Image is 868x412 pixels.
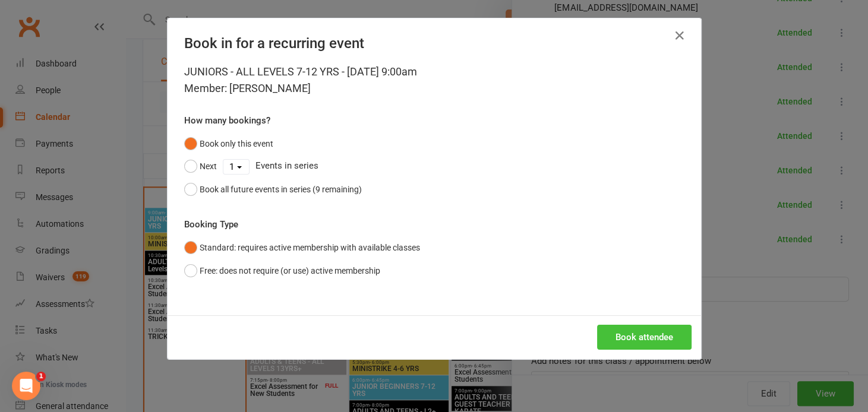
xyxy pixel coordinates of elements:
button: Standard: requires active membership with available classes [184,236,420,259]
button: Free: does not require (or use) active membership [184,259,380,282]
h4: Book in for a recurring event [184,35,684,52]
div: Events in series [184,155,684,178]
button: Next [184,155,217,178]
label: Booking Type [184,217,238,232]
div: JUNIORS - ALL LEVELS 7-12 YRS - [DATE] 9:00am Member: [PERSON_NAME] [184,64,684,97]
label: How many bookings? [184,113,270,128]
iframe: Intercom live chat [12,372,40,400]
span: 1 [36,372,46,381]
button: Book only this event [184,132,273,155]
button: Book all future events in series (9 remaining) [184,178,362,201]
button: Close [670,26,689,45]
button: Book attendee [597,325,692,350]
div: Book all future events in series (9 remaining) [200,183,362,196]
